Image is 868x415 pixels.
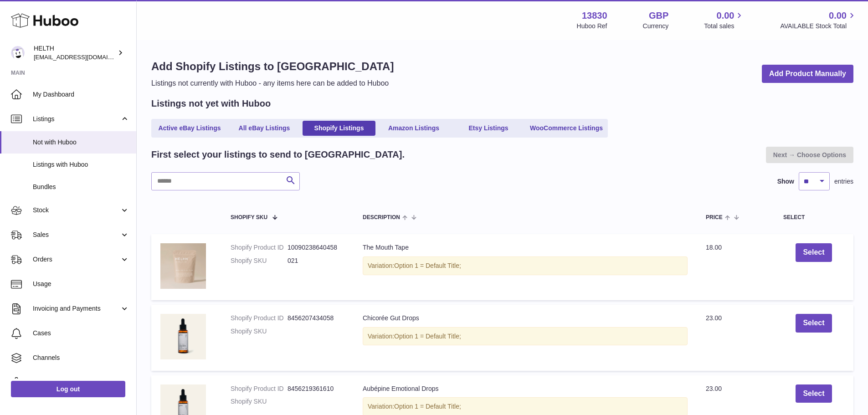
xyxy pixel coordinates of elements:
span: Channels [33,354,129,362]
h2: First select your listings to send to [GEOGRAPHIC_DATA]. [151,149,405,161]
dd: 8456207434058 [288,314,344,323]
span: Usage [33,280,129,288]
p: Listings not currently with Huboo - any items here can be added to Huboo [151,78,394,88]
div: Variation: [363,256,688,275]
a: Amazon Listings [377,121,450,136]
dt: Shopify Product ID [231,243,288,252]
button: Select [796,314,832,333]
button: Select [796,243,832,262]
span: My Dashboard [33,90,129,99]
h2: Listings not yet with Huboo [151,97,271,110]
a: Add Product Manually [762,65,853,83]
span: 23.00 [706,314,722,322]
strong: GBP [649,10,668,22]
dt: Shopify SKU [231,397,288,406]
span: Listings with Huboo [33,160,129,169]
a: All eBay Listings [228,121,301,136]
a: Shopify Listings [303,121,375,136]
strong: 13830 [582,10,607,22]
div: Select [783,215,844,220]
span: Option 1 = Default Title; [394,333,461,340]
span: Settings [33,378,129,387]
dd: 10090238640458 [288,243,344,252]
a: Log out [11,381,125,397]
span: 23.00 [706,385,722,392]
span: Option 1 = Default Title; [394,262,461,269]
a: 0.00 Total sales [704,10,745,31]
span: Shopify SKU [231,215,267,220]
div: Aubépine Emotional Drops [363,384,688,393]
dt: Shopify SKU [231,256,288,265]
span: Total sales [704,22,745,31]
a: Etsy Listings [452,121,525,136]
dt: Shopify Product ID [231,314,288,323]
span: Stock [33,206,120,215]
dt: Shopify Product ID [231,384,288,393]
div: Currency [643,22,669,31]
span: AVAILABLE Stock Total [780,22,857,31]
span: Invoicing and Payments [33,304,120,313]
div: Variation: [363,327,688,346]
span: Sales [33,231,120,239]
span: Price [706,215,723,220]
span: 18.00 [706,244,722,251]
div: Chicorée Gut Drops [363,314,688,323]
span: Description [363,215,400,220]
span: Not with Huboo [33,138,129,147]
span: Listings [33,115,120,123]
button: Select [796,384,832,403]
span: 0.00 [717,10,734,22]
span: Orders [33,255,120,264]
dd: 021 [288,256,344,265]
img: C1_fc7c2775-ed0a-44dd-b31e-fc733c939745.jpg [160,314,206,359]
a: Active eBay Listings [153,121,226,136]
span: Cases [33,329,129,338]
span: entries [834,177,853,186]
span: Option 1 = Default Title; [394,403,461,410]
span: 0.00 [829,10,847,22]
h1: Add Shopify Listings to [GEOGRAPHIC_DATA] [151,59,394,74]
label: Show [777,177,794,186]
span: Bundles [33,183,129,191]
div: HELTH [34,44,116,61]
img: The_mouth_tape_-_HELTH.png [160,243,206,289]
a: 0.00 AVAILABLE Stock Total [780,10,857,31]
dd: 8456219361610 [288,384,344,393]
dt: Shopify SKU [231,327,288,336]
div: Huboo Ref [577,22,607,31]
img: internalAdmin-13830@internal.huboo.com [11,46,25,60]
span: [EMAIL_ADDRESS][DOMAIN_NAME] [34,53,134,61]
a: WooCommerce Listings [527,121,606,136]
div: The Mouth Tape [363,243,688,252]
